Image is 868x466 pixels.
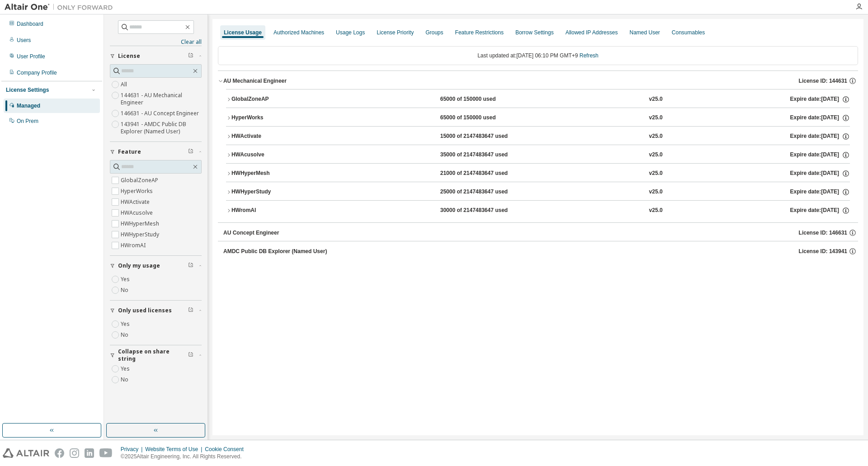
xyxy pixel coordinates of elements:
[188,307,193,314] span: Clear filter
[17,102,40,109] div: Managed
[226,182,850,202] button: HWHyperStudy25000 of 2147483647 usedv25.0Expire date:[DATE]
[649,151,663,159] div: v25.0
[226,164,850,184] button: HWHyperMesh21000 of 2147483647 usedv25.0Expire date:[DATE]
[649,114,663,122] div: v25.0
[121,175,160,186] label: GlobalZoneAP
[231,114,313,122] div: HyperWorks
[790,169,850,178] div: Expire date: [DATE]
[440,169,522,178] div: 21000 of 2147483647 used
[121,446,145,453] div: Privacy
[440,151,522,159] div: 35000 of 2147483647 used
[440,207,522,215] div: 30000 of 2147483647 used
[231,132,313,141] div: HWActivate
[6,86,49,94] div: License Settings
[121,319,132,329] label: Yes
[672,29,705,36] div: Consumables
[118,262,160,269] span: Only my usage
[17,53,45,60] div: User Profile
[121,119,202,137] label: 143941 - AMDC Public DB Explorer (Named User)
[85,448,94,458] img: linkedin.svg
[55,448,64,458] img: facebook.svg
[231,207,313,215] div: HWromAI
[649,132,663,141] div: v25.0
[224,29,262,36] div: License Usage
[121,186,155,197] label: HyperWorks
[440,132,522,141] div: 15000 of 2147483647 used
[118,52,140,60] span: License
[121,274,132,285] label: Yes
[799,77,847,85] span: License ID: 144631
[110,46,202,66] button: License
[3,448,49,458] img: altair_logo.svg
[223,77,287,85] div: AU Mechanical Engineer
[17,37,31,44] div: Users
[99,448,113,458] img: youtube.svg
[790,114,850,122] div: Expire date: [DATE]
[455,29,504,36] div: Feature Restrictions
[231,151,313,159] div: HWAcusolve
[226,89,850,109] button: GlobalZoneAP65000 of 150000 usedv25.0Expire date:[DATE]
[649,188,663,196] div: v25.0
[110,256,202,276] button: Only my usage
[205,446,249,453] div: Cookie Consent
[218,71,858,91] button: AU Mechanical EngineerLicense ID: 144631
[121,79,129,90] label: All
[274,29,324,36] div: Authorized Machines
[121,218,161,229] label: HWHyperMesh
[121,229,161,240] label: HWHyperStudy
[226,145,850,165] button: HWAcusolve35000 of 2147483647 usedv25.0Expire date:[DATE]
[121,108,201,119] label: 146631 - AU Concept Engineer
[440,114,522,122] div: 65000 of 150000 used
[231,95,313,104] div: GlobalZoneAP
[799,248,847,255] span: License ID: 143941
[121,240,147,251] label: HWromAI
[110,301,202,320] button: Only used licenses
[790,188,850,196] div: Expire date: [DATE]
[649,207,663,215] div: v25.0
[17,118,38,125] div: On Prem
[188,148,193,155] span: Clear filter
[790,207,850,215] div: Expire date: [DATE]
[188,52,193,60] span: Clear filter
[223,223,858,243] button: AU Concept EngineerLicense ID: 146631
[110,38,202,46] a: Clear all
[121,197,151,207] label: HWActivate
[118,307,172,314] span: Only used licenses
[566,29,618,36] div: Allowed IP Addresses
[121,374,130,385] label: No
[226,127,850,146] button: HWActivate15000 of 2147483647 usedv25.0Expire date:[DATE]
[121,285,130,296] label: No
[223,229,279,236] div: AU Concept Engineer
[425,29,443,36] div: Groups
[231,169,313,178] div: HWHyperMesh
[580,52,599,59] a: Refresh
[226,108,850,128] button: HyperWorks65000 of 150000 usedv25.0Expire date:[DATE]
[649,169,663,178] div: v25.0
[145,446,205,453] div: Website Terms of Use
[17,20,43,28] div: Dashboard
[223,248,327,255] div: AMDC Public DB Explorer (Named User)
[118,348,188,362] span: Collapse on share string
[336,29,365,36] div: Usage Logs
[5,3,118,12] img: Altair One
[629,29,660,36] div: Named User
[649,95,663,104] div: v25.0
[231,188,313,196] div: HWHyperStudy
[70,448,79,458] img: instagram.svg
[790,151,850,159] div: Expire date: [DATE]
[121,363,132,374] label: Yes
[121,329,130,340] label: No
[118,148,141,155] span: Feature
[799,229,847,236] span: License ID: 146631
[440,188,522,196] div: 25000 of 2147483647 used
[121,453,249,461] p: © 2025 Altair Engineering, Inc. All Rights Reserved.
[188,352,193,359] span: Clear filter
[110,345,202,365] button: Collapse on share string
[790,95,850,104] div: Expire date: [DATE]
[790,132,850,141] div: Expire date: [DATE]
[121,207,155,218] label: HWAcusolve
[188,262,193,269] span: Clear filter
[377,29,414,36] div: License Priority
[218,46,858,65] div: Last updated at: [DATE] 06:10 PM GMT+9
[121,90,202,108] label: 144631 - AU Mechanical Engineer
